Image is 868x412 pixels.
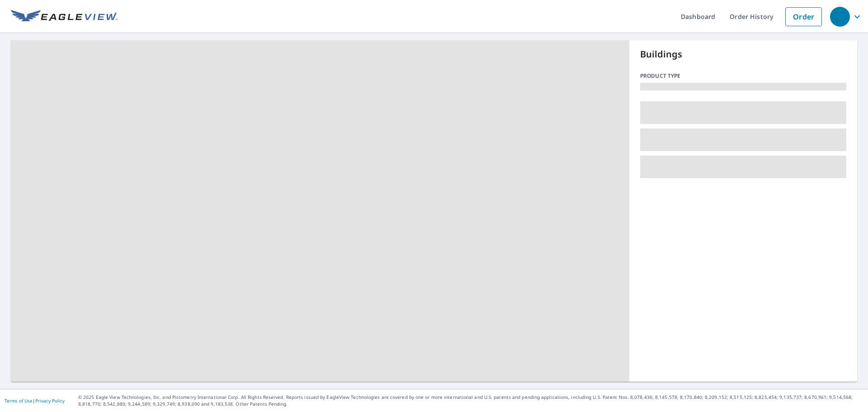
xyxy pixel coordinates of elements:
p: Buildings [640,47,846,61]
p: | [5,398,65,403]
a: Terms of Use [5,398,33,404]
a: Order [785,7,822,26]
p: Product type [640,72,846,80]
a: Privacy Policy [35,398,65,404]
img: EV Logo [11,10,118,24]
p: © 2025 Eagle View Technologies, Inc. and Pictometry International Corp. All Rights Reserved. Repo... [78,394,863,407]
